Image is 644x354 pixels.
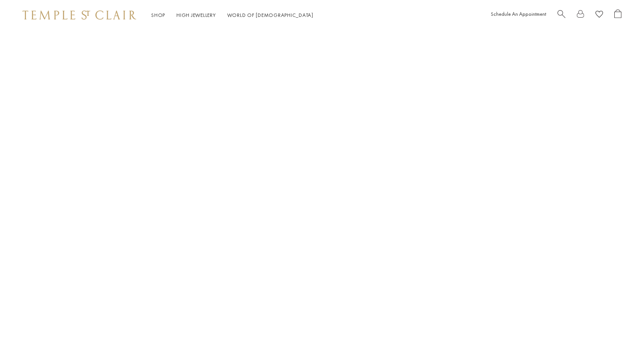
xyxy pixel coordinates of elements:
a: Search [557,9,565,21]
a: Schedule An Appointment [491,11,546,17]
a: World of [DEMOGRAPHIC_DATA]World of [DEMOGRAPHIC_DATA] [227,12,313,18]
nav: Main navigation [151,11,313,20]
a: View Wishlist [595,9,603,21]
a: Open Shopping Bag [614,9,621,21]
img: Temple St. Clair [23,11,136,20]
a: High JewelleryHigh Jewellery [176,12,216,18]
a: ShopShop [151,12,165,18]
